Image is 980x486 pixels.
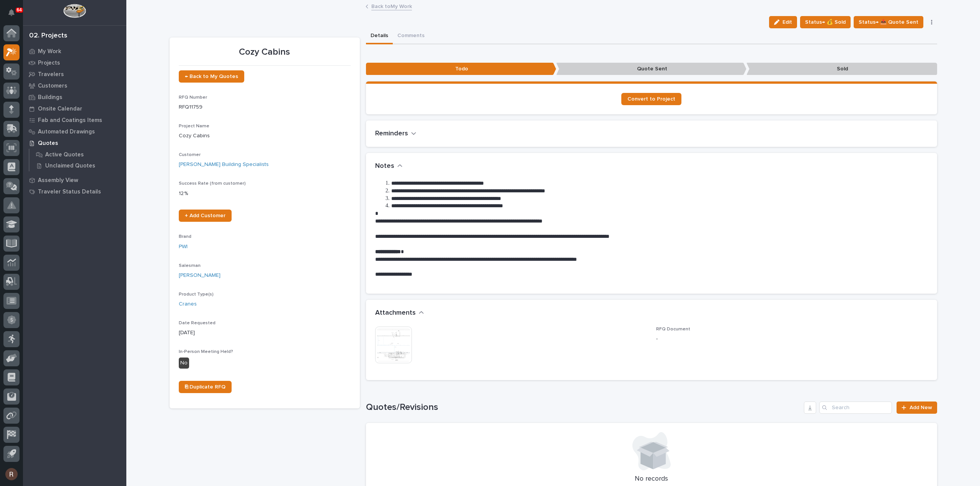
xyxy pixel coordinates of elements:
[23,186,126,197] a: Traveler Status Details
[179,329,351,337] p: [DATE]
[45,163,95,169] p: Unclaimed Quotes
[179,358,189,369] div: No
[10,9,20,21] div: Notifications64
[375,162,403,171] button: Notes
[179,210,232,222] a: + Add Customer
[179,234,191,239] span: Brand
[3,466,20,482] button: users-avatar
[38,60,60,67] p: Projects
[627,96,675,102] span: Convert to Project
[38,117,102,124] p: Fab and Coatings Items
[179,132,351,140] p: Cozy Cabins
[782,19,792,26] span: Edit
[371,2,412,10] a: Back toMy Work
[805,18,846,27] span: Status→ 💰 Sold
[621,93,681,105] a: Convert to Project
[179,349,233,354] span: In-Person Meeting Held?
[800,16,851,28] button: Status→ 💰 Sold
[179,190,351,198] p: 12 %
[38,140,58,147] p: Quotes
[23,114,126,126] a: Fab and Coatings Items
[375,130,416,138] button: Reminders
[897,401,937,414] a: Add New
[375,130,408,138] h2: Reminders
[746,63,937,75] p: Sold
[38,189,101,195] p: Traveler Status Details
[910,405,932,410] span: Add New
[23,46,126,57] a: My Work
[23,103,126,114] a: Onsite Calendar
[819,401,892,414] input: Search
[185,213,225,218] span: + Add Customer
[179,300,197,308] a: Cranes
[29,149,126,160] a: Active Quotes
[3,5,20,21] button: Notifications
[179,124,209,128] span: Project Name
[179,263,201,268] span: Salesman
[556,63,746,75] p: Quote Sent
[38,94,62,101] p: Buildings
[179,243,188,251] a: PWI
[179,321,216,325] span: Date Requested
[366,63,556,75] p: Todo
[38,48,61,55] p: My Work
[38,128,95,135] p: Automated Drawings
[179,381,232,393] a: ⎘ Duplicate RFQ
[179,161,269,169] a: [PERSON_NAME] Building Specialists
[393,28,429,44] button: Comments
[17,7,22,13] p: 64
[185,74,238,79] span: ← Back to My Quotes
[45,151,84,158] p: Active Quotes
[29,160,126,171] a: Unclaimed Quotes
[375,162,394,171] h2: Notes
[179,153,201,157] span: Customer
[179,181,246,186] span: Success Rate (from customer)
[23,68,126,80] a: Travelers
[23,91,126,103] a: Buildings
[29,32,67,40] div: 02. Projects
[375,309,424,317] button: Attachments
[656,327,690,332] span: RFQ Document
[366,402,801,413] h1: Quotes/Revisions
[179,70,244,83] a: ← Back to My Quotes
[179,47,351,58] p: Cozy Cabins
[23,57,126,68] a: Projects
[23,137,126,149] a: Quotes
[38,83,67,89] p: Customers
[656,335,928,343] p: -
[38,106,82,112] p: Onsite Calendar
[179,95,207,100] span: RFQ Number
[63,4,86,18] img: Workspace Logo
[375,475,928,483] p: No records
[23,174,126,186] a: Assembly View
[23,126,126,137] a: Automated Drawings
[859,18,918,27] span: Status→ 📤 Quote Sent
[854,16,923,28] button: Status→ 📤 Quote Sent
[769,16,797,28] button: Edit
[179,292,214,297] span: Product Type(s)
[375,309,416,317] h2: Attachments
[366,28,393,44] button: Details
[23,80,126,91] a: Customers
[185,384,225,390] span: ⎘ Duplicate RFQ
[179,103,351,111] p: RFQ11759
[179,271,220,280] a: [PERSON_NAME]
[38,71,64,78] p: Travelers
[38,177,78,184] p: Assembly View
